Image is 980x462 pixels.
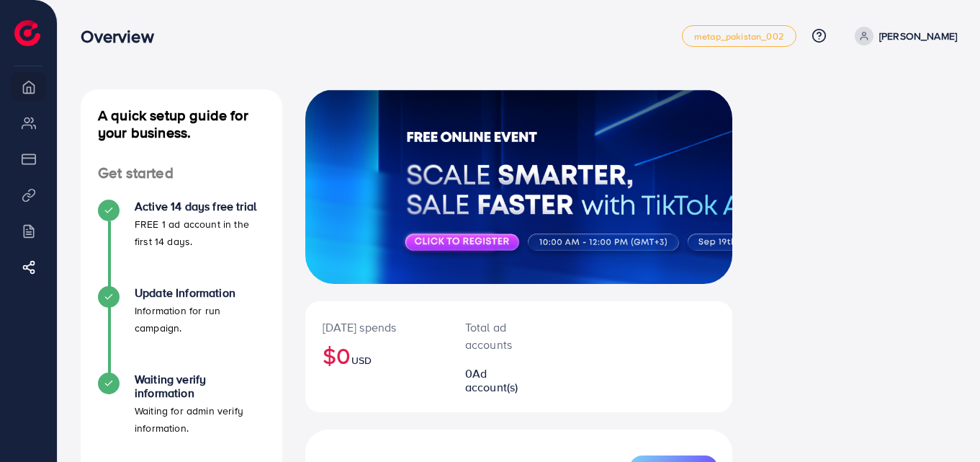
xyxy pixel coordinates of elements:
[323,342,431,369] h2: $0
[849,27,957,45] a: [PERSON_NAME]
[81,286,282,373] li: Update Information
[135,216,265,250] p: FREE 1 ad account in the first 14 days.
[465,319,537,353] p: Total ad accounts
[694,32,784,41] span: metap_pakistan_002
[351,353,372,368] span: USD
[135,302,265,337] p: Information for run campaign.
[135,286,265,300] h4: Update Information
[81,164,282,182] h4: Get started
[81,200,282,286] li: Active 14 days free trial
[465,365,518,395] span: Ad account(s)
[323,319,431,336] p: [DATE] spends
[81,373,282,459] li: Waiting verify information
[879,27,957,45] p: [PERSON_NAME]
[81,107,282,141] h4: A quick setup guide for your business.
[81,26,165,47] h3: Overview
[14,20,40,46] img: logo
[135,373,265,400] h4: Waiting verify information
[135,200,265,213] h4: Active 14 days free trial
[465,367,537,394] h2: 0
[135,402,265,437] p: Waiting for admin verify information.
[682,25,796,47] a: metap_pakistan_002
